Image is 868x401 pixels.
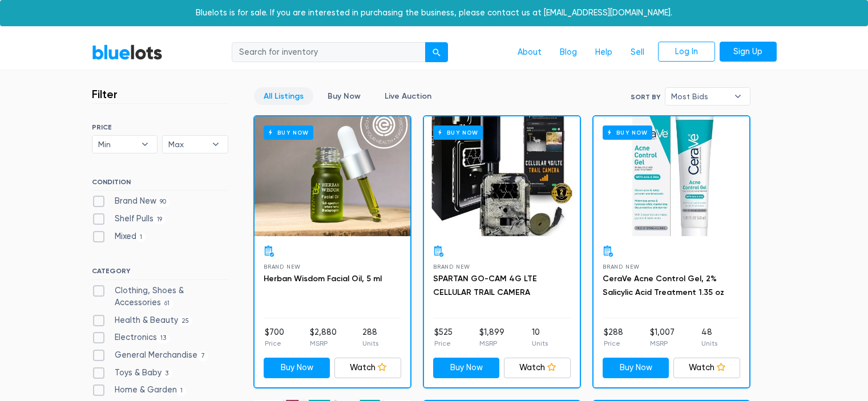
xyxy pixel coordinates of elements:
[362,338,378,349] p: Units
[92,349,209,362] label: General Merchandise
[92,285,228,309] label: Clothing, Shoes & Accessories
[362,326,378,349] li: 288
[157,334,170,343] span: 13
[92,314,193,327] label: Health & Beauty
[318,87,370,105] a: Buy Now
[603,264,640,270] span: Brand New
[92,178,228,191] h6: CONDITION
[434,338,453,349] p: Price
[603,125,652,140] h6: Buy Now
[254,87,313,105] a: All Listings
[433,358,500,378] a: Buy Now
[603,274,724,297] a: CeraVe Acne Control Gel, 2% Salicylic Acid Treatment 1.35 oz
[479,326,504,349] li: $1,899
[720,42,777,62] a: Sign Up
[604,338,623,349] p: Price
[197,351,209,361] span: 7
[265,338,284,349] p: Price
[92,213,166,225] label: Shelf Pulls
[98,136,136,153] span: Min
[92,267,228,280] h6: CATEGORY
[671,88,728,105] span: Most Bids
[650,326,675,349] li: $1,007
[92,195,170,208] label: Brand New
[551,42,586,63] a: Blog
[133,136,157,153] b: ▾
[532,338,548,349] p: Units
[701,326,717,349] li: 48
[621,42,653,63] a: Sell
[264,125,313,140] h6: Buy Now
[604,326,623,349] li: $288
[255,116,410,236] a: Buy Now
[264,264,301,270] span: Brand New
[232,42,426,63] input: Search for inventory
[433,274,537,297] a: SPARTAN GO-CAM 4G LTE CELLULAR TRAIL CAMERA
[204,136,228,153] b: ▾
[136,233,146,242] span: 1
[594,116,749,236] a: Buy Now
[92,367,172,379] label: Toys & Baby
[162,369,172,378] span: 3
[92,123,228,131] h6: PRICE
[156,198,170,207] span: 90
[603,358,669,378] a: Buy Now
[433,125,483,140] h6: Buy Now
[264,358,330,378] a: Buy Now
[161,299,173,309] span: 61
[334,358,401,378] a: Watch
[310,338,337,349] p: MSRP
[375,87,441,105] a: Live Auction
[658,42,715,62] a: Log In
[532,326,548,349] li: 10
[92,230,146,243] label: Mixed
[673,358,740,378] a: Watch
[586,42,621,63] a: Help
[650,338,675,349] p: MSRP
[726,88,750,105] b: ▾
[508,42,551,63] a: About
[310,326,337,349] li: $2,880
[178,317,193,326] span: 25
[701,338,717,349] p: Units
[424,116,580,236] a: Buy Now
[92,331,170,344] label: Electronics
[504,358,571,378] a: Watch
[265,326,284,349] li: $700
[154,215,166,224] span: 19
[433,264,470,270] span: Brand New
[177,387,187,396] span: 1
[92,44,163,60] a: BlueLots
[92,384,187,396] label: Home & Garden
[479,338,504,349] p: MSRP
[92,87,118,101] h3: Filter
[168,136,206,153] span: Max
[264,274,382,283] a: Herban Wisdom Facial Oil, 5 ml
[434,326,453,349] li: $525
[631,92,660,102] label: Sort By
